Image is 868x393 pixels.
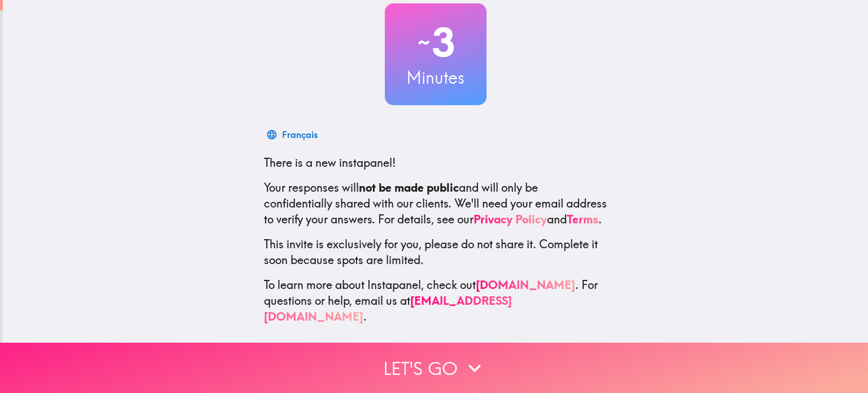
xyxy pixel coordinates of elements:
h2: 3 [385,19,487,66]
b: not be made public [359,180,459,195]
a: [EMAIL_ADDRESS][DOMAIN_NAME] [264,293,512,323]
p: This invite is exclusively for you, please do not share it. Complete it soon because spots are li... [264,236,607,268]
a: [DOMAIN_NAME] [476,278,575,292]
div: Français [282,127,318,142]
a: Terms [567,212,598,226]
p: To learn more about Instapanel, check out . For questions or help, email us at . [264,277,607,325]
span: ~ [416,25,432,59]
a: Privacy Policy [474,212,547,226]
span: There is a new instapanel! [264,156,396,170]
h3: Minutes [385,66,487,89]
button: Français [264,123,322,146]
p: Your responses will and will only be confidentially shared with our clients. We'll need your emai... [264,180,607,227]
